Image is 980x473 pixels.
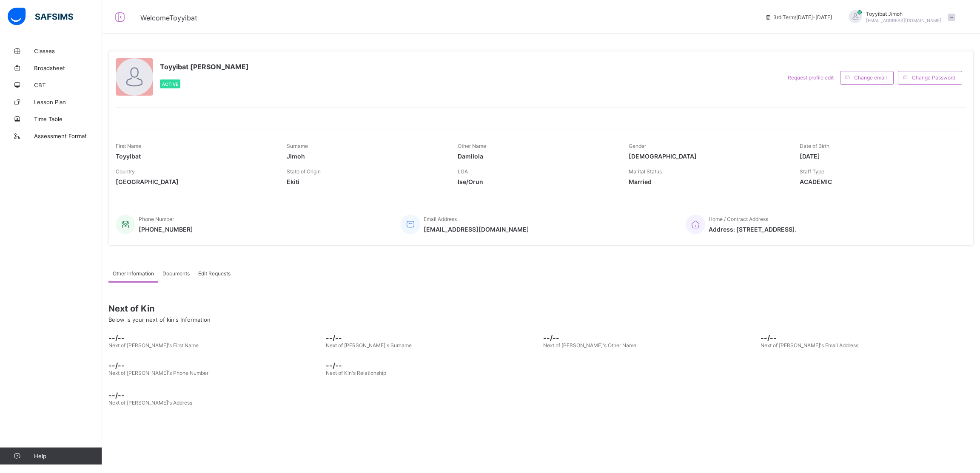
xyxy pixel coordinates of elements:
span: [DATE] [800,153,958,160]
span: --/-- [326,334,539,342]
span: session/term information [765,14,832,20]
span: Documents [162,270,190,277]
span: Ise/Orun [458,178,616,185]
span: Phone Number [139,216,174,222]
span: Gender [629,143,646,149]
span: Next of [PERSON_NAME]'s Phone Number [108,370,208,376]
span: [GEOGRAPHIC_DATA] [116,178,274,185]
span: Next of Kin [108,303,974,314]
span: First Name [116,143,141,149]
span: LGA [458,168,468,175]
span: Other Name [458,143,486,149]
span: [EMAIL_ADDRESS][DOMAIN_NAME] [866,18,941,23]
span: Next of [PERSON_NAME]'s Surname [326,342,412,348]
span: [EMAIL_ADDRESS][DOMAIN_NAME] [424,226,529,233]
span: Assessment Format [34,133,102,139]
span: ACADEMIC [800,178,958,185]
span: Damilola [458,153,616,160]
span: Date of Birth [800,143,829,149]
span: --/-- [326,361,539,370]
img: safsims [8,8,73,25]
span: Next of [PERSON_NAME]'s Email Address [761,342,858,348]
span: Classes [34,48,102,54]
span: Ekiti [287,178,445,185]
span: Request profile edit [788,74,834,81]
span: Next of Kin's Relationship [326,370,386,376]
span: --/-- [543,334,756,342]
span: State of Origin [287,168,321,175]
span: --/-- [108,391,974,399]
span: Jimoh [287,153,445,160]
span: Other Information [113,270,154,277]
span: Surname [287,143,308,149]
span: CBT [34,82,102,88]
span: Married [629,178,787,185]
span: [PHONE_NUMBER] [139,226,193,233]
span: Staff Type [800,168,824,175]
span: Lesson Plan [34,99,102,105]
span: [DEMOGRAPHIC_DATA] [629,153,787,160]
div: ToyyibatJimoh [840,10,960,24]
span: Time Table [34,116,102,122]
span: Marital Status [629,168,662,175]
span: --/-- [761,334,974,342]
span: --/-- [108,334,322,342]
span: Below is your next of kin's Information [108,316,211,323]
span: Change Password [912,74,955,81]
span: Next of [PERSON_NAME]'s Address [108,399,192,406]
span: Welcome Toyyibat [140,14,197,22]
span: Address: [STREET_ADDRESS]. [709,226,797,233]
span: Toyyibat [116,153,274,160]
span: Edit Requests [198,270,231,277]
span: Home / Contract Address [709,216,768,222]
span: Active [162,82,178,87]
span: Toyyibat [PERSON_NAME] [160,62,249,71]
span: Toyyibat Jimoh [866,11,941,17]
span: Email Address [424,216,457,222]
span: Country [116,168,135,175]
span: Help [34,453,102,459]
span: Next of [PERSON_NAME]'s First Name [108,342,199,348]
span: Change email [854,74,887,81]
span: --/-- [108,361,322,370]
span: Broadsheet [34,65,102,71]
span: Next of [PERSON_NAME]'s Other Name [543,342,636,348]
